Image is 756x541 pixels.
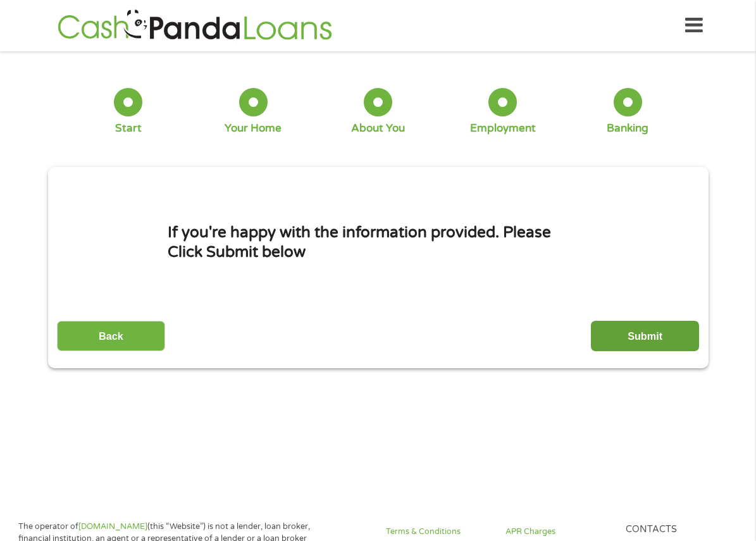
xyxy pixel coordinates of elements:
[386,526,490,538] a: Terms & Conditions
[626,524,730,536] h4: Contacts
[115,121,142,135] div: Start
[54,8,336,44] img: GetLoanNow Logo
[607,121,648,135] div: Banking
[57,321,165,352] input: Back
[591,321,699,352] input: Submit
[470,121,536,135] div: Employment
[168,223,589,263] h1: If you're happy with the information provided. Please Click Submit below
[78,521,147,532] a: [DOMAIN_NAME]
[505,526,610,538] a: APR Charges
[225,121,282,135] div: Your Home
[351,121,405,135] div: About You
